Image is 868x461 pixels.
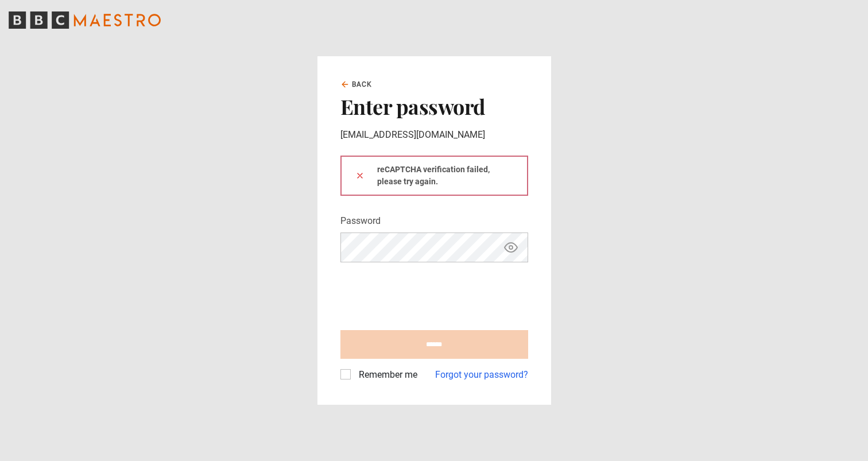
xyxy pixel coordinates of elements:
[340,79,373,90] a: Back
[352,79,373,90] span: Back
[340,214,381,228] label: Password
[340,272,515,316] iframe: reCAPTCHA
[501,238,521,258] button: Show password
[340,128,528,142] p: [EMAIL_ADDRESS][DOMAIN_NAME]
[9,11,161,29] svg: BBC Maestro
[340,94,528,118] h2: Enter password
[435,368,528,382] a: Forgot your password?
[340,156,528,196] div: reCAPTCHA verification failed, please try again.
[354,368,417,382] label: Remember me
